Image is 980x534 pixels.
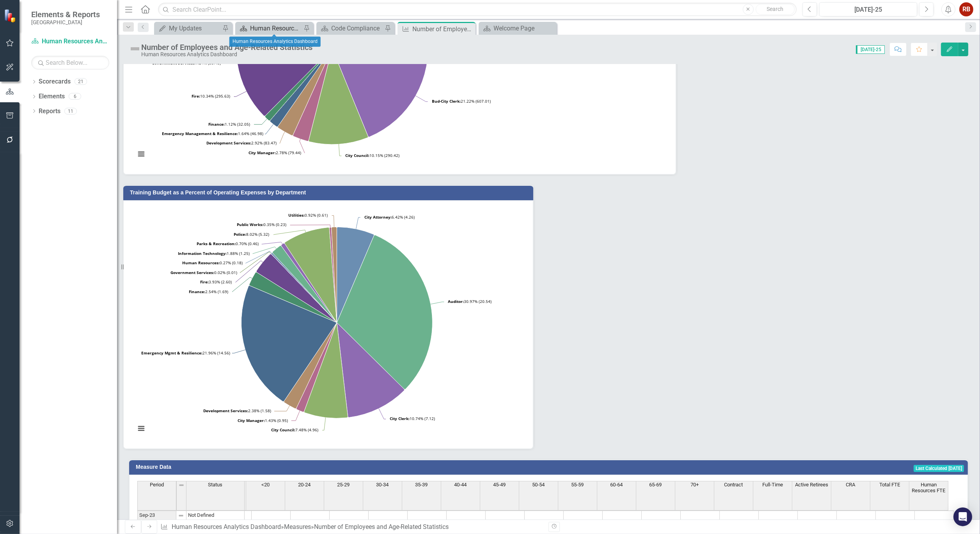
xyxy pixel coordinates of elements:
[39,77,71,86] a: Scorecards
[270,48,332,127] path: Emergency Management & Resilience, 46.98.
[200,279,232,285] text: 3.93% (2.60)
[345,153,399,158] text: 10.15% (290.42)
[454,482,467,488] span: 40-44
[69,93,81,100] div: 6
[273,246,337,322] path: Information Technology, 1.25.
[337,235,433,389] path: Auditor, 20.54.
[767,6,783,12] span: Search
[208,121,225,127] tspan: Finance:
[31,37,109,46] a: Human Resources Analytics Dashboard
[203,408,271,413] text: 2.38% (1.58)
[432,98,491,104] text: 21.22% (607.01)
[376,482,389,488] span: 30-34
[911,482,946,493] span: Human Resources FTE
[178,251,227,256] tspan: Information Technology:
[304,322,348,418] path: City Council, 4.96.
[724,482,743,488] span: Contract
[762,482,783,488] span: Full-Time
[337,482,350,488] span: 25-29
[331,23,383,33] div: Code Compliance
[141,350,202,356] tspan: Emergency Mgmt & Resilience:
[481,23,555,33] a: Welcome Page
[234,231,269,237] text: 8.02% (5.32)
[494,23,555,33] div: Welcome Page
[238,418,265,423] tspan: City Manager:
[432,98,461,104] tspan: Bud-City Clerk:
[390,416,435,421] text: 10.74% (7.12)
[288,212,328,218] text: 0.92% (0.61)
[169,23,220,33] div: My Updates
[953,507,972,526] div: Open Intercom Messenger
[206,140,251,146] tspan: Development Services:
[200,279,209,285] tspan: Fire:
[170,270,237,275] text: 0.02% (0.01)
[131,206,525,441] div: Chart. Highcharts interactive chart.
[309,48,368,144] path: City Council, 290.42.
[39,107,60,116] a: Reports
[31,19,100,25] small: [GEOGRAPHIC_DATA]
[178,513,184,519] img: 8DAGhfEEPCf229AAAAAElFTkSuQmCC
[208,121,250,127] text: 1.12% (32.05)
[271,427,295,433] tspan: City Council:
[192,93,200,99] tspan: Fire:
[39,92,65,101] a: Elements
[390,416,410,421] tspan: City Clerk:
[448,299,492,304] text: 30.97% (20.54)
[879,482,900,488] span: Total FTE
[182,260,243,265] text: 0.27% (0.18)
[170,270,214,275] tspan: Government Services:
[31,56,109,69] input: Search Below...
[822,5,914,14] div: [DATE]-25
[284,523,311,530] a: Measures
[281,243,337,322] path: Parks & Recreation, 0.46.
[284,322,337,408] path: Development Services, 1.58.
[332,34,428,137] path: Bud-City Clerk, 607.01.
[250,23,302,33] div: Human Resources Analytics Dashboard
[819,2,917,16] button: [DATE]-25
[206,140,277,146] text: 2.92% (83.47)
[329,227,337,322] path: Public Works, 0.23.
[494,482,506,488] span: 45-49
[160,523,543,532] div: » »
[795,482,828,488] span: Active Retirees
[448,299,464,304] tspan: Auditor:
[237,48,332,116] path: Fire, 295.63.
[158,3,797,16] input: Search ClearPoint...
[135,148,146,159] button: View chart menu, Chart
[611,482,623,488] span: 60-64
[332,227,337,322] path: Utilities, 0.61.
[237,222,263,227] tspan: Public Works:
[337,322,405,417] path: City Clerk, 7.12.
[162,131,238,136] tspan: Emergency Management & Resilience:
[415,482,428,488] span: 35-39
[137,511,176,520] td: Sep-23
[959,2,973,16] button: RB
[691,482,699,488] span: 70+
[141,43,312,52] div: Number of Employees and Age-Related Statistics
[237,222,286,227] text: 0.35% (0.23)
[162,131,263,136] text: 1.64% (46.98)
[345,153,369,158] tspan: City Council:
[572,482,584,488] span: 55-59
[318,23,383,33] a: Code Compliance
[129,43,141,55] img: Not Defined
[136,464,479,470] h3: Measure Data
[141,52,312,57] div: Human Resources Analytics Dashboard
[856,45,885,54] span: [DATE]-25
[261,482,270,488] span: <20
[288,212,305,218] tspan: Utilities:
[31,10,100,19] span: Elements & Reports
[412,24,474,34] div: Number of Employees and Age-Related Statistics
[156,23,220,33] a: My Updates
[285,227,337,322] path: Police, 5.32.
[75,78,87,85] div: 21
[256,254,337,323] path: Fire, 2.60.
[337,227,374,322] path: City Attorney, 4.26.
[271,427,318,433] text: 7.48% (4.96)
[197,241,236,246] tspan: Parks & Recreation:
[249,150,276,155] tspan: City Manager:
[192,93,230,99] text: 10.34% (295.63)
[189,289,205,294] tspan: Finance:
[131,206,525,441] svg: Interactive chart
